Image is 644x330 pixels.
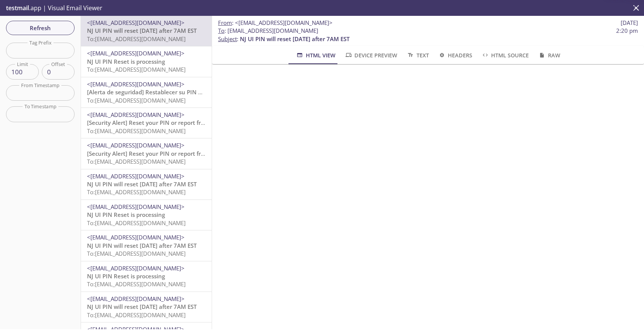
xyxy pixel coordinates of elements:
[81,292,212,322] div: <[EMAIL_ADDRESS][DOMAIN_NAME]>NJ UI PIN will reset [DATE] after 7AM ESTTo:[EMAIL_ADDRESS][DOMAIN_...
[481,51,529,60] span: HTML Source
[218,27,224,34] span: To
[87,180,197,188] span: NJ UI PIN will reset [DATE] after 7AM EST
[438,51,472,60] span: Headers
[218,27,638,43] p: :
[81,46,212,77] div: <[EMAIL_ADDRESS][DOMAIN_NAME]>NJ UI PIN Reset is processingTo:[EMAIL_ADDRESS][DOMAIN_NAME]
[87,242,197,249] span: NJ UI PIN will reset [DATE] after 7AM EST
[218,27,318,35] span: : [EMAIL_ADDRESS][DOMAIN_NAME]
[87,188,186,196] span: To: [EMAIL_ADDRESS][DOMAIN_NAME]
[87,295,185,302] span: <[EMAIL_ADDRESS][DOMAIN_NAME]>
[87,80,185,88] span: <[EMAIL_ADDRESS][DOMAIN_NAME]>
[87,58,165,65] span: NJ UI PIN Reset is processing
[87,97,186,104] span: To: [EMAIL_ADDRESS][DOMAIN_NAME]
[87,203,185,210] span: <[EMAIL_ADDRESS][DOMAIN_NAME]>
[81,77,212,107] div: <[EMAIL_ADDRESS][DOMAIN_NAME]>[Alerta de seguridad] Restablecer su PIN o denunciar un fraudeTo:[E...
[218,19,333,27] span: :
[87,88,259,96] span: [Alerta de seguridad] Restablecer su PIN o denunciar un fraude
[87,66,186,73] span: To: [EMAIL_ADDRESS][DOMAIN_NAME]
[87,272,165,280] span: NJ UI PIN Reset is processing
[81,138,212,169] div: <[EMAIL_ADDRESS][DOMAIN_NAME]>[Security Alert] Reset your PIN or report fraudTo:[EMAIL_ADDRESS][D...
[81,230,212,261] div: <[EMAIL_ADDRESS][DOMAIN_NAME]>NJ UI PIN will reset [DATE] after 7AM ESTTo:[EMAIL_ADDRESS][DOMAIN_...
[218,19,232,26] span: From
[235,19,333,26] span: <[EMAIL_ADDRESS][DOMAIN_NAME]>
[87,119,211,126] span: [Security Alert] Reset your PIN or report fraud
[296,51,335,60] span: HTML View
[87,250,186,257] span: To: [EMAIL_ADDRESS][DOMAIN_NAME]
[87,111,185,118] span: <[EMAIL_ADDRESS][DOMAIN_NAME]>
[12,23,69,33] span: Refresh
[616,27,638,35] span: 2:20 pm
[87,27,197,34] span: NJ UI PIN will reset [DATE] after 7AM EST
[87,264,185,272] span: <[EMAIL_ADDRESS][DOMAIN_NAME]>
[81,16,212,46] div: <[EMAIL_ADDRESS][DOMAIN_NAME]>NJ UI PIN will reset [DATE] after 7AM ESTTo:[EMAIL_ADDRESS][DOMAIN_...
[87,172,185,180] span: <[EMAIL_ADDRESS][DOMAIN_NAME]>
[81,200,212,230] div: <[EMAIL_ADDRESS][DOMAIN_NAME]>NJ UI PIN Reset is processingTo:[EMAIL_ADDRESS][DOMAIN_NAME]
[81,261,212,292] div: <[EMAIL_ADDRESS][DOMAIN_NAME]>NJ UI PIN Reset is processingTo:[EMAIL_ADDRESS][DOMAIN_NAME]
[240,35,349,43] span: NJ UI PIN will reset [DATE] after 7AM EST
[87,158,186,165] span: To: [EMAIL_ADDRESS][DOMAIN_NAME]
[87,150,211,157] span: [Security Alert] Reset your PIN or report fraud
[87,219,186,227] span: To: [EMAIL_ADDRESS][DOMAIN_NAME]
[6,4,29,12] span: testmail
[87,141,185,149] span: <[EMAIL_ADDRESS][DOMAIN_NAME]>
[81,108,212,138] div: <[EMAIL_ADDRESS][DOMAIN_NAME]>[Security Alert] Reset your PIN or report fraudTo:[EMAIL_ADDRESS][D...
[87,233,185,241] span: <[EMAIL_ADDRESS][DOMAIN_NAME]>
[81,169,212,200] div: <[EMAIL_ADDRESS][DOMAIN_NAME]>NJ UI PIN will reset [DATE] after 7AM ESTTo:[EMAIL_ADDRESS][DOMAIN_...
[345,51,397,60] span: Device Preview
[406,51,429,60] span: Text
[538,51,560,60] span: Raw
[87,303,197,310] span: NJ UI PIN will reset [DATE] after 7AM EST
[87,49,185,57] span: <[EMAIL_ADDRESS][DOMAIN_NAME]>
[87,127,186,135] span: To: [EMAIL_ADDRESS][DOMAIN_NAME]
[87,211,165,218] span: NJ UI PIN Reset is processing
[87,35,186,43] span: To: [EMAIL_ADDRESS][DOMAIN_NAME]
[6,21,75,35] button: Refresh
[87,311,186,319] span: To: [EMAIL_ADDRESS][DOMAIN_NAME]
[87,19,185,26] span: <[EMAIL_ADDRESS][DOMAIN_NAME]>
[87,280,186,288] span: To: [EMAIL_ADDRESS][DOMAIN_NAME]
[218,35,237,43] span: Subject
[621,19,638,27] span: [DATE]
